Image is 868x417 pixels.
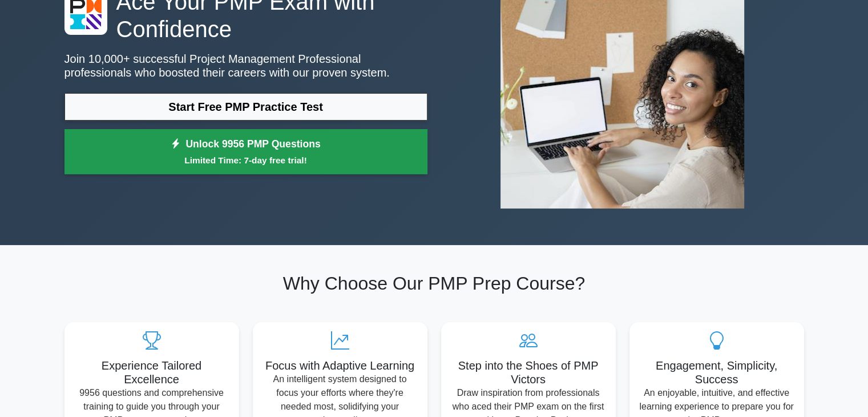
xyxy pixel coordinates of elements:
a: Start Free PMP Practice Test [64,93,427,121]
h5: Focus with Adaptive Learning [262,359,418,372]
h5: Engagement, Simplicity, Success [639,359,795,386]
small: Limited Time: 7-day free trial! [79,154,413,167]
a: Unlock 9956 PMP QuestionsLimited Time: 7-day free trial! [64,129,427,175]
h2: Why Choose Our PMP Prep Course? [64,272,804,294]
h5: Step into the Shoes of PMP Victors [450,359,607,386]
p: Join 10,000+ successful Project Management Professional professionals who boosted their careers w... [64,52,427,79]
h5: Experience Tailored Excellence [74,359,230,386]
